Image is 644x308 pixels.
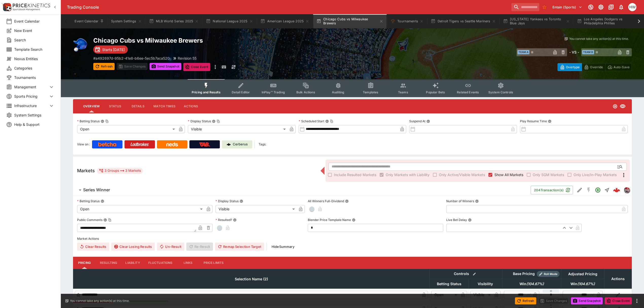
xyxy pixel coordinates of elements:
[612,185,622,195] a: abe04601-7965-45f5-8189-b83738338ba0
[345,199,349,203] button: All Winners Full-Dividend
[621,172,627,178] svg: More
[575,185,584,195] button: Edit Detail
[325,119,329,123] button: Scheduled StartCopy To Clipboard
[177,257,200,269] button: Links
[548,119,551,123] button: Play Resume Time
[431,281,467,287] span: Betting Status
[103,218,107,222] button: Public CommentsCopy To Clipboard
[157,243,184,251] button: Un-Result
[93,56,170,61] p: Copy To Clipboard
[14,84,48,90] span: Management
[108,218,112,222] button: Copy To Clipboard
[203,14,256,28] button: National League 2025
[14,112,55,118] span: System Settings
[334,172,376,177] span: Include Resulted Markets
[526,281,544,287] em: ( 104.67 %)
[511,271,537,277] div: Base Pricing
[73,185,531,195] button: Series Winner
[216,218,232,222] p: Resulted?
[188,125,288,133] div: Visible
[558,63,632,71] div: Start From
[613,186,620,194] img: logo-cerberus--red.svg
[67,5,509,10] div: Trading Console
[558,63,582,71] button: Overtype
[624,187,630,193] div: pricekinetics
[569,49,579,55] h6: - VS -
[14,75,55,80] span: Tournaments
[531,186,573,194] button: 204Transaction(s)
[409,119,425,123] p: Suspend At
[130,142,149,146] img: Ladbrokes
[183,63,210,71] button: Close Event
[386,172,430,177] span: Only Markets with Liability
[108,14,145,28] button: System Settings
[14,65,55,71] span: Categories
[605,63,632,71] button: Auto-Save
[79,100,104,112] button: Overview
[99,168,141,174] div: 3 Groups 3 Markets
[387,14,427,28] button: Tournaments
[308,199,344,203] p: All Winners Full-Dividend
[77,125,177,133] div: Open
[77,243,109,251] button: Clear Results
[146,14,202,28] button: MLB World Series 2025
[446,218,467,222] p: Live Bet Delay
[215,243,264,251] button: Remap Selection Target
[296,90,315,94] span: Bulk Actions
[14,28,55,33] span: New Event
[475,199,479,203] button: Number of Winners
[457,90,479,94] span: Related Events
[83,187,110,193] h6: Series Winner
[363,90,378,94] span: Templates
[628,3,636,11] div: Harrison Walker
[216,205,297,213] div: Visible
[586,3,595,12] button: Connected to PK
[77,235,628,243] label: Market Actions
[514,281,549,287] span: Win(104.67%)
[127,100,149,112] button: Details
[96,257,121,269] button: Resulting
[14,19,55,24] span: Event Calendar
[582,63,605,71] button: Override
[620,103,626,109] svg: Visible
[93,63,115,70] button: Refresh
[584,185,593,195] button: SGM Disabled
[102,47,125,52] p: Starts [DATE]
[590,64,603,70] p: Override
[549,3,585,11] button: Select Tenant
[517,50,529,54] span: Team A
[602,185,612,195] button: Straight
[98,142,116,146] img: Betcha
[615,162,624,171] button: Open
[332,90,344,94] span: Auditing
[617,3,626,12] button: Notifications
[212,119,216,123] button: Display StatusCopy To Clipboard
[269,243,297,251] button: HideSummary
[257,14,312,28] button: American League 2025
[520,119,547,123] p: Play Resume Time
[227,142,231,146] img: Cerberus
[14,122,55,127] span: Help & Support
[439,172,485,177] span: Only Active/Visible Markets
[178,56,196,61] p: Revision 55
[188,79,517,97] div: Event type filters
[515,297,536,304] button: Refresh
[77,119,100,123] p: Betting Status
[511,3,539,11] input: search
[71,14,107,28] button: Event Calendar
[2,2,12,12] img: PriceKinetics Logo
[262,90,285,94] span: InPlay™ Trading
[500,14,573,28] button: [US_STATE] Yankees vs Toronto Blue Jays
[77,199,100,203] p: Betting Status
[192,90,221,94] span: Pricing and Results
[180,100,202,112] button: Actions
[352,218,355,222] button: Blender Price Template Name
[571,297,603,304] button: Send Snapshot
[13,8,40,11] img: Sportsbook Management
[330,119,333,123] button: Copy To Clipboard
[566,64,580,70] p: Overtype
[199,142,210,146] img: TabNZ
[77,218,102,222] p: Public Comments
[104,100,127,112] button: Status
